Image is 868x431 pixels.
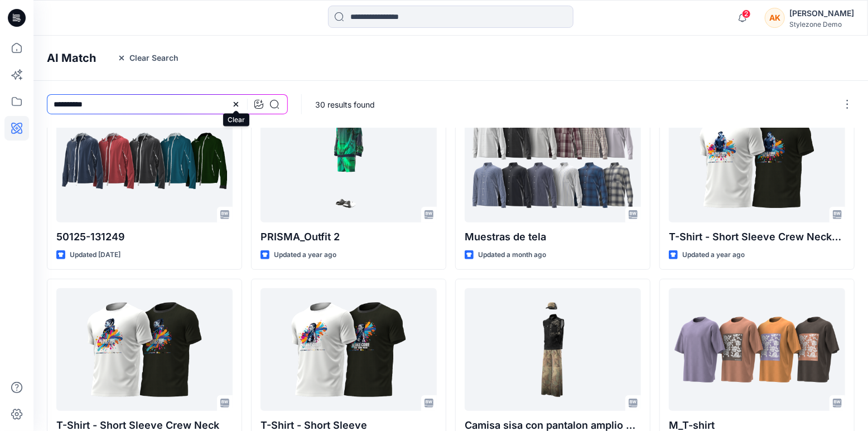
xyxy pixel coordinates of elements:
[742,9,751,18] span: 2
[315,99,375,110] p: 30 results found
[465,100,641,222] a: Muestras de tela
[669,229,845,245] p: T-Shirt - Short Sleeve Crew Neck_M
[465,288,641,411] a: Camisa sisa con pantalon amplio 2- salon de la moda
[70,249,120,261] p: Updated [DATE]
[789,20,854,28] div: Stylezone Demo
[110,49,186,67] button: Clear Search
[47,51,96,65] h4: AI Match
[765,8,785,28] div: AK
[56,288,233,411] a: T-Shirt - Short Sleeve Crew Neck
[465,229,641,245] p: Muestras de tela
[56,100,233,222] a: 50125-131249
[261,229,437,245] p: PRISMA_Outfit 2
[682,249,745,261] p: Updated a year ago
[261,100,437,222] a: PRISMA_Outfit 2
[669,100,845,222] a: T-Shirt - Short Sleeve Crew Neck_M
[56,229,233,245] p: 50125-131249
[478,249,546,261] p: Updated a month ago
[669,288,845,411] a: M_T-shirt
[261,288,437,411] a: T-Shirt - Short Sleeve
[274,249,336,261] p: Updated a year ago
[789,7,854,20] div: [PERSON_NAME]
